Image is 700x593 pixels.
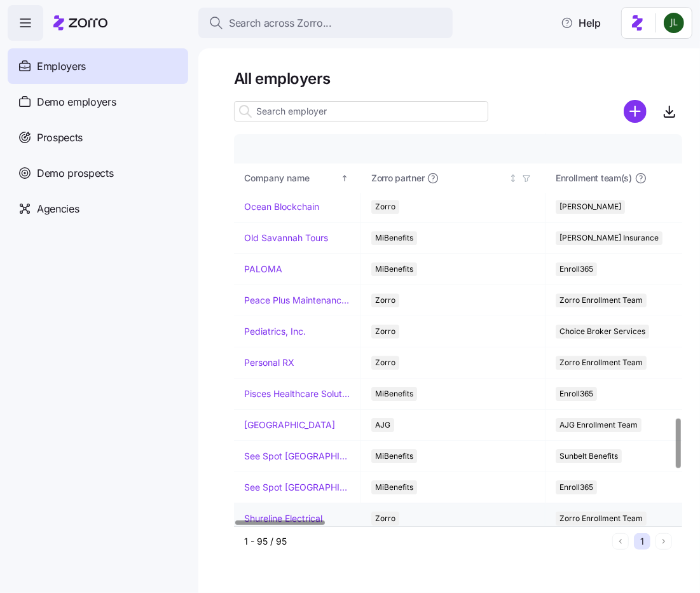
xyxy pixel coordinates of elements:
[244,419,335,431] a: [GEOGRAPHIC_DATA]
[244,294,350,307] a: Peace Plus Maintenance Corp
[375,512,395,526] span: Zorro
[559,231,659,245] span: [PERSON_NAME] Insurance
[8,191,188,227] a: Agencies
[664,13,684,33] img: d9b9d5af0451fe2f8c405234d2cf2198
[559,293,643,307] span: Zorro Enrollment Team
[244,263,282,276] a: PALOMA
[244,232,328,244] a: Old Savannah Tours
[244,387,350,400] a: Pisces Healthcare Solutions
[37,94,116,110] span: Demo employers
[234,101,488,122] input: Search employer
[234,164,361,193] th: Company nameSorted ascending
[244,450,350,463] a: See Spot [GEOGRAPHIC_DATA]
[375,480,413,494] span: MiBenefits
[559,200,621,214] span: [PERSON_NAME]
[559,324,645,338] span: Choice Broker Services
[244,481,350,494] a: See Spot [GEOGRAPHIC_DATA]
[37,59,86,74] span: Employers
[375,200,395,214] span: Zorro
[559,418,638,432] span: AJG Enrollment Team
[509,174,518,183] div: Not sorted
[559,449,618,463] span: Sunbelt Benefits
[244,325,306,338] a: Pediatrics, Inc.
[612,533,629,550] button: Previous page
[361,164,546,193] th: Zorro partnerNot sorted
[624,100,647,123] svg: add icon
[244,535,607,548] div: 1 - 95 / 95
[375,356,395,370] span: Zorro
[229,15,332,31] span: Search across Zorro...
[556,172,632,185] span: Enrollment team(s)
[375,262,413,276] span: MiBenefits
[375,324,395,338] span: Zorro
[655,533,672,550] button: Next page
[8,155,188,191] a: Demo prospects
[561,15,601,31] span: Help
[375,418,390,432] span: AJG
[244,200,319,213] a: Ocean Blockchain
[559,387,593,401] span: Enroll365
[559,356,643,370] span: Zorro Enrollment Team
[8,84,188,120] a: Demo employers
[634,533,650,550] button: 1
[37,165,114,181] span: Demo prospects
[244,512,322,525] a: Shureline Electrical
[37,201,79,217] span: Agencies
[8,120,188,155] a: Prospects
[371,172,424,185] span: Zorro partner
[559,512,643,526] span: Zorro Enrollment Team
[375,231,413,245] span: MiBenefits
[244,171,338,185] div: Company name
[551,10,611,36] button: Help
[198,8,453,38] button: Search across Zorro...
[375,387,413,401] span: MiBenefits
[559,480,593,494] span: Enroll365
[375,449,413,463] span: MiBenefits
[8,48,188,84] a: Employers
[244,356,294,369] a: Personal RX
[559,262,593,276] span: Enroll365
[375,293,395,307] span: Zorro
[234,69,682,88] h1: All employers
[37,130,83,146] span: Prospects
[340,174,349,183] div: Sorted ascending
